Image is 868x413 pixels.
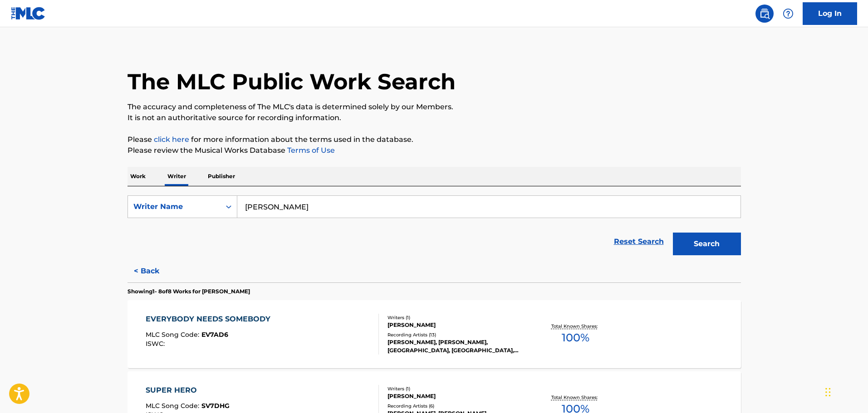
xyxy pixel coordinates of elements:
[285,146,335,155] a: Terms of Use
[133,201,215,212] div: Writer Name
[128,112,741,123] p: It is not an authoritative source for recording information.
[673,233,741,255] button: Search
[128,68,456,95] h1: The MLC Public Work Search
[387,403,525,409] div: Recording Artists ( 6 )
[146,340,167,348] span: ISWC :
[154,135,189,144] a: click here
[128,134,741,145] p: Please for more information about the terms used in the database.
[562,330,589,346] span: 100 %
[201,402,230,410] span: SV7DHG
[551,394,600,401] p: Total Known Shares:
[146,402,201,410] span: MLC Song Code :
[387,338,525,355] div: [PERSON_NAME], [PERSON_NAME], [GEOGRAPHIC_DATA], [GEOGRAPHIC_DATA], [PERSON_NAME]
[146,385,230,396] div: SUPER HERO
[146,314,275,325] div: EVERYBODY NEEDS SOMEBODY
[128,300,741,368] a: EVERYBODY NEEDS SOMEBODYMLC Song Code:EV7AD6ISWC:Writers (1)[PERSON_NAME]Recording Artists (13)[P...
[128,102,741,112] p: The accuracy and completeness of The MLC's data is determined solely by our Members.
[205,167,238,186] p: Publisher
[387,392,525,400] div: [PERSON_NAME]
[825,379,831,406] div: Drag
[128,145,741,156] p: Please review the Musical Works Database
[165,167,189,186] p: Writer
[387,331,525,338] div: Recording Artists ( 13 )
[755,5,774,23] a: Public Search
[11,7,46,20] img: MLC Logo
[803,2,857,25] a: Log In
[146,330,201,339] span: MLC Song Code :
[823,369,868,413] iframe: Chat Widget
[609,232,668,252] a: Reset Search
[128,260,182,282] button: < Back
[387,385,525,392] div: Writers ( 1 )
[128,195,741,260] form: Search Form
[128,287,250,296] p: Showing 1 - 8 of 8 Works for [PERSON_NAME]
[387,321,525,329] div: [PERSON_NAME]
[783,8,794,19] img: help
[387,314,525,321] div: Writers ( 1 )
[551,323,600,330] p: Total Known Shares:
[201,330,228,339] span: EV7AD6
[759,8,770,19] img: search
[128,167,148,186] p: Work
[779,5,797,23] div: Help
